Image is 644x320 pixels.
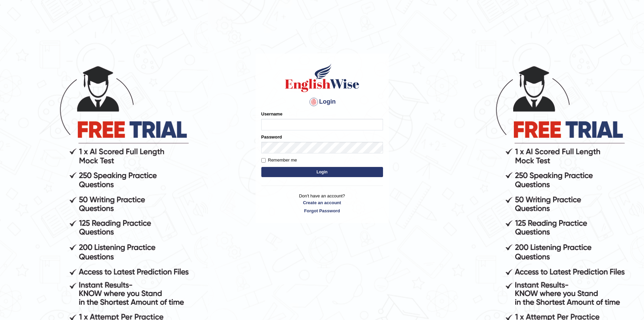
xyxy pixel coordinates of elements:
a: Forgot Password [261,208,383,214]
h4: Login [261,97,383,107]
a: Create an account [261,199,383,206]
p: Don't have an account? [261,193,383,214]
label: Username [261,111,283,117]
input: Remember me [261,158,266,163]
label: Remember me [261,157,297,164]
img: Logo of English Wise sign in for intelligent practice with AI [284,63,361,93]
button: Login [261,167,383,177]
label: Password [261,134,282,140]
